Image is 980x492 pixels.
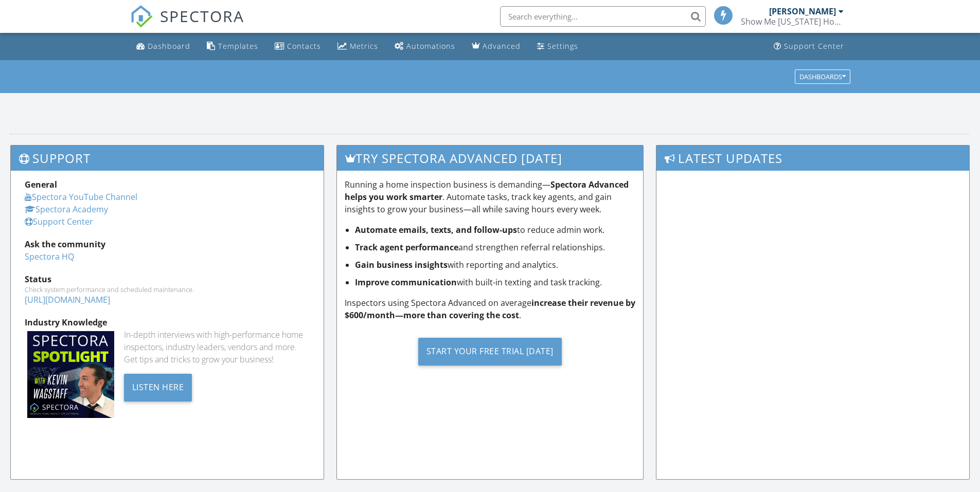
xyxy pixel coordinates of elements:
[500,6,706,27] input: Search everything...
[25,285,310,294] div: Check system performance and scheduled maintenance.
[132,37,194,56] a: Dashboard
[418,338,562,366] div: Start Your Free Trial [DATE]
[345,179,629,203] strong: Spectora Advanced helps you work smarter
[770,37,848,56] a: Support Center
[271,37,325,56] a: Contacts
[333,37,382,56] a: Metrics
[345,297,635,321] strong: increase their revenue by $600/month—more than covering the cost
[355,224,517,235] strong: Automate emails, texts, and follow-ups
[160,5,244,27] span: SPECTORA
[287,41,321,51] div: Contacts
[406,41,455,51] div: Automations
[355,259,448,270] strong: Gain business insights
[25,251,74,262] a: Spectora HQ
[124,381,192,392] a: Listen Here
[27,331,114,418] img: Spectoraspolightmain
[795,69,850,84] button: Dashboards
[784,41,844,51] div: Support Center
[547,41,578,51] div: Settings
[533,37,582,56] a: Settings
[390,37,459,56] a: Automations (Basic)
[124,374,192,402] div: Listen Here
[483,41,521,51] div: Advanced
[130,14,244,35] a: SPECTORA
[25,204,108,215] a: Spectora Academy
[355,242,458,253] strong: Track agent performance
[25,294,110,305] a: [URL][DOMAIN_NAME]
[25,216,93,227] a: Support Center
[25,316,310,329] div: Industry Knowledge
[218,41,258,51] div: Templates
[130,5,153,28] img: The Best Home Inspection Software - Spectora
[656,145,969,171] h3: Latest Updates
[337,145,644,171] h3: Try spectora advanced [DATE]
[25,238,310,250] div: Ask the community
[345,178,636,215] p: Running a home inspection business is demanding— . Automate tasks, track key agents, and gain ins...
[345,297,636,321] p: Inspectors using Spectora Advanced on average .
[203,37,262,56] a: Templates
[148,41,190,51] div: Dashboard
[355,224,636,236] li: to reduce admin work.
[741,16,844,27] div: Show Me Missouri Home Inspections LLC.
[25,191,137,203] a: Spectora YouTube Channel
[355,241,636,253] li: and strengthen referral relationships.
[124,329,310,366] div: In-depth interviews with high-performance home inspectors, industry leaders, vendors and more. Ge...
[25,273,310,285] div: Status
[355,276,636,288] li: with built-in texting and task tracking.
[25,179,57,190] strong: General
[11,145,324,171] h3: Support
[345,330,636,373] a: Start Your Free Trial [DATE]
[468,37,525,56] a: Advanced
[355,277,457,288] strong: Improve communication
[355,259,636,271] li: with reporting and analytics.
[350,41,378,51] div: Metrics
[799,73,846,80] div: Dashboards
[769,6,836,16] div: [PERSON_NAME]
